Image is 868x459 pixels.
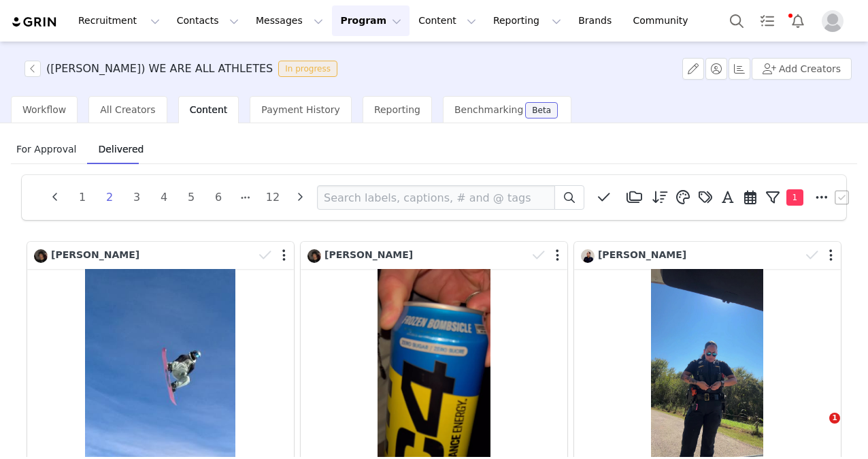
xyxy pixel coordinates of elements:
[783,5,813,36] button: Notifications
[801,413,834,445] iframe: Intercom live chat
[317,185,555,210] input: Search labels, captions, # and @ tags
[99,188,120,207] li: 2
[410,5,484,36] button: Content
[169,5,247,36] button: Contacts
[181,188,201,207] li: 5
[11,16,59,29] img: grin logo
[278,61,337,77] span: In progress
[532,106,551,114] div: Beta
[786,189,804,206] span: 1
[485,5,569,36] button: Reporting
[93,138,149,160] span: Delivered
[208,188,229,207] li: 6
[570,5,624,36] a: Brands
[22,104,66,115] span: Workflow
[34,249,48,263] img: c799f879-2162-4b8e-a5e2-400f3f7dcc6c.jpg
[154,188,174,207] li: 4
[100,104,155,115] span: All Creators
[263,188,283,207] li: 12
[752,5,782,36] a: Tasks
[70,5,168,36] button: Recruitment
[72,188,93,207] li: 1
[248,5,331,36] button: Messages
[625,5,703,36] a: Community
[374,104,420,115] span: Reporting
[598,249,686,260] span: [PERSON_NAME]
[822,10,844,32] img: placeholder-profile.jpg
[307,249,321,263] img: c799f879-2162-4b8e-a5e2-400f3f7dcc6c.jpg
[332,5,410,36] button: Program
[24,61,343,77] span: [object Object]
[11,138,82,160] span: For Approval
[581,249,595,263] img: 1f4a1ea7-42e0-41d0-adca-6b6a73422921.jpg
[752,58,852,80] button: Add Creators
[454,104,523,115] span: Benchmarking
[761,187,810,208] button: 1
[829,413,840,424] span: 1
[722,5,752,36] button: Search
[46,61,273,77] h3: ([PERSON_NAME]) WE ARE ALL ATHLETES
[261,104,340,115] span: Payment History
[51,249,139,260] span: [PERSON_NAME]
[814,10,857,32] button: Profile
[324,249,413,260] span: [PERSON_NAME]
[127,188,147,207] li: 3
[190,104,228,115] span: Content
